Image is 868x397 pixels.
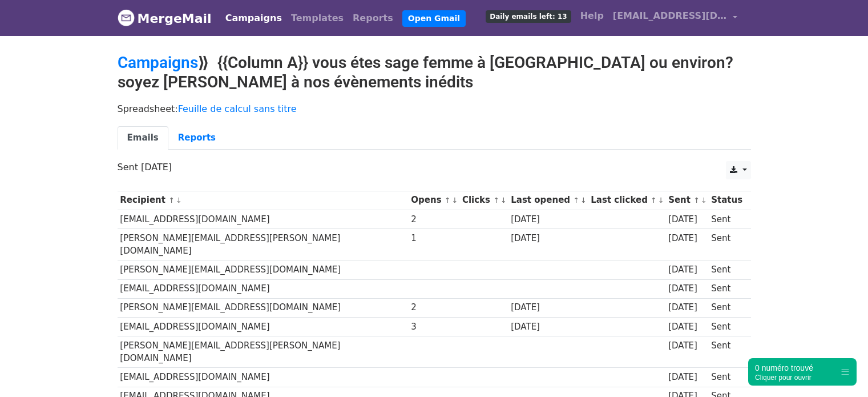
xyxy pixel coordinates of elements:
[409,191,460,210] th: Opens
[118,6,212,30] a: MergeMail
[402,10,466,27] a: Open Gmail
[511,301,585,314] div: [DATE]
[118,191,409,210] th: Recipient
[511,320,585,334] div: [DATE]
[411,320,457,334] div: 3
[118,161,751,173] p: Sent [DATE]
[178,103,297,114] a: Feuille de calcul sans titre
[668,301,706,314] div: [DATE]
[452,196,458,204] a: ↓
[651,196,657,204] a: ↑
[118,317,409,336] td: [EMAIL_ADDRESS][DOMAIN_NAME]
[176,196,182,204] a: ↓
[668,213,706,226] div: [DATE]
[118,279,409,298] td: [EMAIL_ADDRESS][DOMAIN_NAME]
[668,320,706,334] div: [DATE]
[348,7,398,30] a: Reports
[411,232,457,245] div: 1
[668,371,706,384] div: [DATE]
[500,196,507,204] a: ↓
[286,7,348,30] a: Templates
[708,298,745,317] td: Sent
[708,260,745,279] td: Sent
[580,196,587,204] a: ↓
[168,126,225,150] a: Reports
[613,9,727,23] span: [EMAIL_ADDRESS][DOMAIN_NAME]
[701,196,707,204] a: ↓
[658,196,664,204] a: ↓
[411,213,457,226] div: 2
[668,282,706,295] div: [DATE]
[459,191,508,210] th: Clicks
[588,191,666,210] th: Last clicked
[708,191,745,210] th: Status
[118,53,198,72] a: Campaigns
[511,213,585,226] div: [DATE]
[118,228,409,260] td: [PERSON_NAME][EMAIL_ADDRESS][PERSON_NAME][DOMAIN_NAME]
[118,336,409,368] td: [PERSON_NAME][EMAIL_ADDRESS][PERSON_NAME][DOMAIN_NAME]
[118,260,409,279] td: [PERSON_NAME][EMAIL_ADDRESS][DOMAIN_NAME]
[168,196,175,204] a: ↑
[576,5,608,27] a: Help
[708,317,745,336] td: Sent
[118,210,409,228] td: [EMAIL_ADDRESS][DOMAIN_NAME]
[411,301,457,314] div: 2
[708,336,745,368] td: Sent
[118,368,409,387] td: [EMAIL_ADDRESS][DOMAIN_NAME]
[708,368,745,387] td: Sent
[221,7,286,30] a: Campaigns
[445,196,451,204] a: ↑
[708,210,745,228] td: Sent
[668,232,706,245] div: [DATE]
[486,10,571,23] span: Daily emails left: 13
[665,191,708,210] th: Sent
[118,53,751,91] h2: ⟫ {{Column A}} vous étes sage femme à [GEOGRAPHIC_DATA] ou environ? soyez [PERSON_NAME] à nos évè...
[693,196,700,204] a: ↑
[708,228,745,260] td: Sent
[608,5,742,31] a: [EMAIL_ADDRESS][DOMAIN_NAME]
[668,339,706,352] div: [DATE]
[668,263,706,276] div: [DATE]
[118,126,168,150] a: Emails
[118,103,751,115] p: Spreadsheet:
[708,279,745,298] td: Sent
[573,196,579,204] a: ↑
[118,298,409,317] td: [PERSON_NAME][EMAIL_ADDRESS][DOMAIN_NAME]
[511,232,585,245] div: [DATE]
[493,196,499,204] a: ↑
[481,5,575,27] a: Daily emails left: 13
[118,9,135,26] img: MergeMail logo
[508,191,588,210] th: Last opened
